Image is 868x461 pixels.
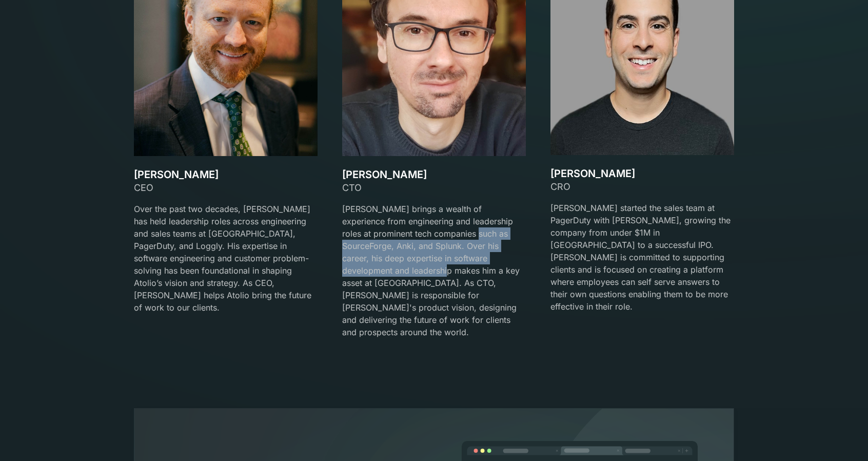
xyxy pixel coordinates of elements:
[817,412,868,461] iframe: Chat Widget
[342,181,526,195] div: CTO
[342,203,526,338] p: [PERSON_NAME] brings a wealth of experience from engineering and leadership roles at prominent te...
[550,167,734,180] h3: [PERSON_NAME]
[550,202,734,313] p: [PERSON_NAME] started the sales team at PagerDuty with [PERSON_NAME], growing the company from un...
[550,180,734,194] div: CRO
[817,412,868,461] div: 聊天小组件
[342,168,526,181] h3: [PERSON_NAME]
[134,181,318,195] div: CEO
[134,203,318,314] p: Over the past two decades, [PERSON_NAME] has held leadership roles across engineering and sales t...
[134,168,318,181] h3: [PERSON_NAME]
